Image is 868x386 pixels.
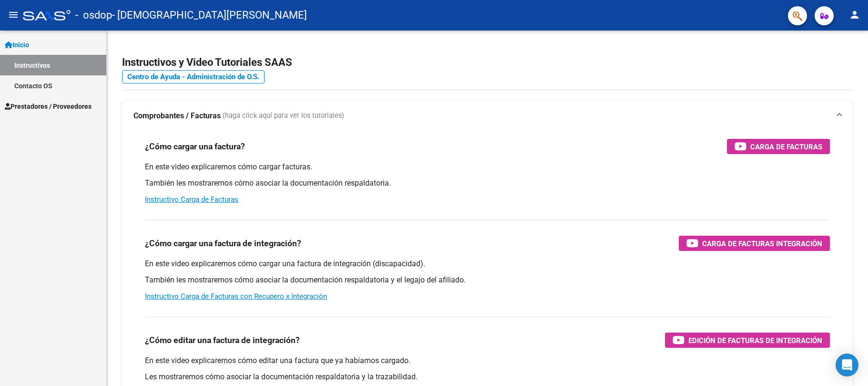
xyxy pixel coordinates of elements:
span: Edición de Facturas de integración [688,334,822,346]
p: También les mostraremos cómo asociar la documentación respaldatoria y el legajo del afiliado. [145,275,830,285]
h3: ¿Cómo editar una factura de integración? [145,334,300,347]
a: Centro de Ayuda - Administración de O.S. [122,70,265,83]
p: En este video explicaremos cómo editar una factura que ya habíamos cargado. [145,355,830,366]
h3: ¿Cómo cargar una factura? [145,140,245,153]
span: Prestadores / Proveedores [5,101,92,112]
button: Edición de Facturas de integración [665,333,830,348]
span: - osdop [75,5,112,26]
span: Carga de Facturas [750,141,822,153]
mat-expansion-panel-header: Comprobantes / Facturas (haga click aquí para ver los tutoriales) [122,101,853,131]
p: En este video explicaremos cómo cargar una factura de integración (discapacidad). [145,259,830,269]
h2: Instructivos y Video Tutoriales SAAS [122,53,853,72]
button: Carga de Facturas Integración [679,236,830,251]
span: Inicio [5,40,29,50]
p: También les mostraremos cómo asociar la documentación respaldatoria. [145,178,830,188]
span: - [DEMOGRAPHIC_DATA][PERSON_NAME] [112,5,307,26]
mat-icon: person [849,9,860,21]
div: Open Intercom Messenger [836,354,858,376]
p: Les mostraremos cómo asociar la documentación respaldatoria y la trazabilidad. [145,372,830,382]
mat-icon: menu [8,9,19,21]
h3: ¿Cómo cargar una factura de integración? [145,237,301,250]
p: En este video explicaremos cómo cargar facturas. [145,162,830,172]
a: Instructivo Carga de Facturas con Recupero x Integración [145,292,327,301]
span: (haga click aquí para ver los tutoriales) [223,111,344,121]
button: Carga de Facturas [727,139,830,154]
strong: Comprobantes / Facturas [133,111,221,121]
span: Carga de Facturas Integración [702,238,822,250]
a: Instructivo Carga de Facturas [145,195,238,204]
